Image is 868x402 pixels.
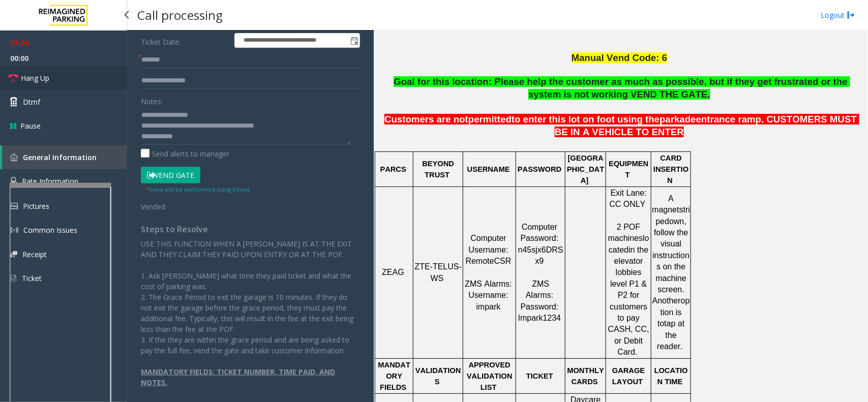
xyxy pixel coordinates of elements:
span: Hang Up [21,73,49,83]
span: Impark1234 [518,314,561,322]
span: ZTE-TELUS-WS [415,262,462,282]
span: ZMS Alarms: [465,280,512,288]
span: Exit Lane: CC ONLY [610,189,649,208]
span: parkade [660,114,696,125]
small: Vend will be performed using 6 tone [146,185,250,193]
span: tap at the reader. [657,319,687,351]
span: PARCS [380,165,406,173]
span: impark [476,302,501,311]
span: MANDATORY FIELDS [378,361,411,392]
img: 'icon' [10,177,17,186]
span: EQUIPMENT [609,160,648,179]
h3: Call processing [132,3,228,27]
span: VALIDATIONS [415,366,461,386]
h4: Steps to Resolve [141,225,360,234]
label: Ticket Date: [138,33,232,48]
button: Vend Gate [141,167,200,184]
span: n45sjx6DRSx9 [518,245,563,265]
span: option [661,296,690,316]
img: logout [847,10,855,20]
span: USERNAME [467,165,510,173]
span: Password: [521,234,559,242]
span: MONTHLY CARDS [567,366,607,386]
p: USE THIS FUNCTION WHEN A [PERSON_NAME] IS AT THE EXIT AND THEY CLAIM THEY PAID UPON ENTRY OR AT T... [141,238,360,356]
span: Rate Information [22,176,78,186]
span: CARD INSERTION [653,154,689,185]
span: Computer [470,234,506,242]
span: ZMS Alarms: [526,280,553,299]
span: LOCATION TIME [654,366,688,386]
label: Notes: [141,92,163,107]
a: General Information [2,145,127,169]
span: in the elevator lobbies level P1 & P2 for customers to pay CASH, CC, or Debit Card. [608,245,651,357]
span: located [609,234,649,254]
span: 2 POF machines [608,223,643,242]
span: Vended [141,202,165,211]
u: MANDATORY FIELDS: TICKET NUMBER, TIME PAID, AND NOTES. [141,367,335,387]
span: APPROVED VALIDATION LIST [467,361,515,392]
span: General Information [23,152,97,162]
img: 'icon' [10,153,18,161]
span: entrance ramp. CUSTOMERS MUST BE IN A VEHICLE TO ENTER [555,114,859,137]
span: Dtmf [23,97,40,107]
span: [GEOGRAPHIC_DATA] [567,154,604,185]
span: BEYOND TRUST [422,160,456,179]
span: Pause [20,120,41,131]
span: TICKET [526,372,553,380]
a: Logout [821,10,855,20]
span: Manual Vend Code: 6 [572,52,668,63]
span: Password: [521,302,559,311]
span: Customers are not [384,114,468,125]
span: ZEAG [382,268,404,276]
label: Send alerts to manager [141,148,229,159]
span: Username: [468,245,508,254]
span: Toggle popup [348,34,360,48]
span: Username: [468,291,508,299]
span: RemoteCSR [466,257,512,265]
span: stripe [656,205,691,225]
span: Computer [522,223,557,231]
span: down, follow the visual instructions on the machine screen. Another [652,217,691,305]
span: Goal for this location: Please help the customer as much as possible, but if they get frustrated ... [394,76,850,100]
span: permitted [468,114,512,125]
span: PASSWORD [518,165,561,173]
span: to enter this lot on foot using the [512,114,660,125]
span: GARAGE LAYOUT [612,366,647,386]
